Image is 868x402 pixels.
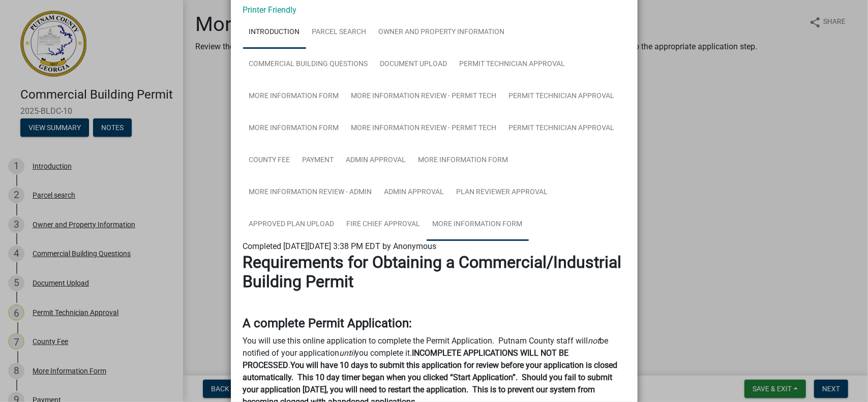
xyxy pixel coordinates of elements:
[454,48,572,81] a: Permit Technician Approval
[243,112,345,145] a: More Information Form
[451,176,554,209] a: Plan Reviewer Approval
[243,16,306,49] a: Introduction
[243,80,345,113] a: More Information Form
[345,80,503,113] a: More Information Review - Permit Tech
[378,176,451,209] a: Admin Approval
[427,208,529,241] a: More Information Form
[306,16,373,49] a: Parcel search
[296,144,340,177] a: Payment
[412,144,515,177] a: More Information Form
[243,208,341,241] a: Approved Plan Upload
[373,16,511,49] a: Owner and Property Information
[243,176,378,209] a: More Information Review - Admin
[243,316,412,330] strong: A complete Permit Application:
[243,48,374,81] a: Commercial Building Questions
[243,241,437,251] span: Completed [DATE][DATE] 3:38 PM EDT by Anonymous
[345,112,503,145] a: More Information Review - Permit Tech
[503,80,621,113] a: Permit Technician Approval
[503,112,621,145] a: Permit Technician Approval
[374,48,454,81] a: Document Upload
[243,253,622,291] strong: Requirements for Obtaining a Commercial/Industrial Building Permit
[341,208,427,241] a: Fire Chief Approval
[340,144,412,177] a: Admin Approval
[588,336,600,346] i: not
[340,348,355,358] i: until
[243,348,569,370] strong: INCOMPLETE APPLICATIONS WILL NOT BE PROCESSED
[243,144,296,177] a: County Fee
[243,5,297,15] a: Printer Friendly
